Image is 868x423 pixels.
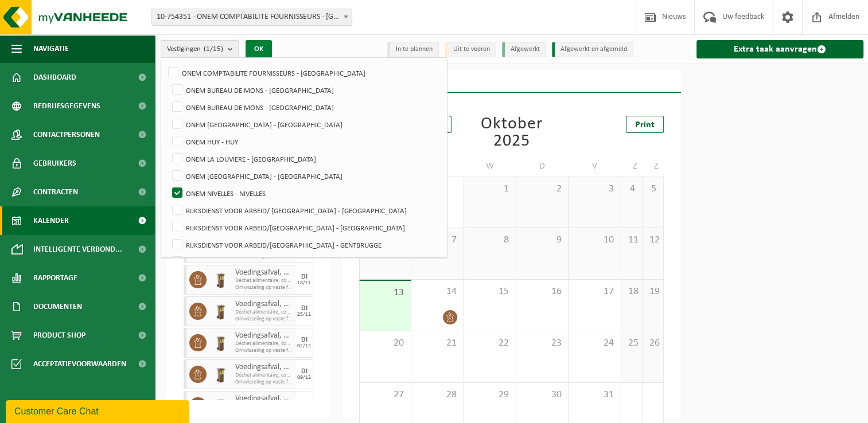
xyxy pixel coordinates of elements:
span: Voedingsafval, bevat producten van dierlijke oorsprong, onverpakt, categorie 3 [235,394,293,404]
span: 14 [417,285,457,298]
button: Vestigingen(1/15) [161,40,239,57]
span: Intelligente verbond... [33,235,122,264]
span: Navigatie [33,34,69,63]
span: 15 [470,285,510,298]
count: (1/15) [204,45,223,53]
span: 13 [365,287,405,299]
span: Bedrijfsgegevens [33,92,100,120]
img: WB-0140-HPE-BN-01 [212,366,229,383]
iframe: chat widget [6,398,192,423]
div: 25/11 [297,312,311,318]
span: Omwisseling op vaste frequentie (incl. verwerking) [235,347,293,354]
label: ONEM [GEOGRAPHIC_DATA] - [GEOGRAPHIC_DATA] [170,116,440,133]
span: 31 [574,389,614,401]
td: V [569,156,621,177]
td: W [464,156,516,177]
div: 09/12 [297,375,311,381]
a: Print [626,116,664,133]
span: Omwisseling op vaste frequentie (incl. verwerking) [235,379,293,386]
span: 1 [470,183,510,195]
span: Voedingsafval, bevat producten van dierlijke oorsprong, onverpakt, categorie 3 [235,331,293,340]
span: 19 [648,285,657,298]
span: Omwisseling op vaste frequentie (incl. verwerking) [235,316,293,323]
span: Déchet alimentaire, contenant des produits d'origine animale [235,340,293,347]
span: Déchet alimentaire, contenant des produits d'origine animale [235,372,293,379]
span: 10-754351 - ONEM COMPTABILITE FOURNISSEURS - BRUXELLES [151,9,352,26]
label: RIJKSDIENST VOOR ARBEID/[GEOGRAPHIC_DATA] - [GEOGRAPHIC_DATA] [170,253,440,271]
label: RIJKSDIENST VOOR ARBEID/ [GEOGRAPHIC_DATA] - [GEOGRAPHIC_DATA] [170,202,440,219]
label: ONEM COMPTABILITE FOURNISSEURS - [GEOGRAPHIC_DATA] [166,64,440,81]
td: Z [621,156,643,177]
div: 02/12 [297,343,311,349]
span: Voedingsafval, bevat producten van dierlijke oorsprong, onverpakt, categorie 3 [235,363,293,372]
span: Voedingsafval, bevat producten van dierlijke oorsprong, onverpakt, categorie 3 [235,300,293,309]
div: Oktober 2025 [464,116,559,150]
span: 4 [627,183,636,195]
label: ONEM HUY - HUY [170,133,440,150]
li: Afgewerkt en afgemeld [552,42,633,57]
span: 10-754351 - ONEM COMPTABILITE FOURNISSEURS - BRUXELLES [152,9,352,25]
a: Extra taak aanvragen [696,40,863,58]
span: Kalender [33,206,69,235]
img: WB-0140-HPE-BN-01 [212,303,229,320]
td: D [516,156,569,177]
div: DI [301,399,308,406]
span: 28 [417,389,457,401]
span: 2 [522,183,562,195]
span: Print [635,120,655,130]
span: Vestigingen [167,41,223,58]
div: DI [301,305,308,312]
span: 16 [522,285,562,298]
img: WB-0140-HPE-BN-01 [212,334,229,351]
div: 18/11 [297,280,311,286]
span: 30 [522,389,562,401]
span: 10 [574,234,614,246]
div: DI [301,273,308,280]
span: 17 [574,285,614,298]
span: 8 [470,234,510,246]
label: ONEM LA LOUVIERE - [GEOGRAPHIC_DATA] [170,150,440,167]
td: Z [643,156,664,177]
img: WB-0140-HPE-BN-01 [212,397,229,414]
span: Dashboard [33,63,76,92]
span: Rapportage [33,264,77,292]
span: 18 [627,285,636,298]
span: 12 [648,234,657,246]
li: Uit te voeren [445,42,496,57]
span: 25 [627,337,636,350]
div: DI [301,336,308,343]
label: ONEM [GEOGRAPHIC_DATA] - [GEOGRAPHIC_DATA] [170,167,440,185]
span: 22 [470,337,510,350]
span: 21 [417,337,457,350]
span: Product Shop [33,321,85,350]
span: Contactpersonen [33,120,100,149]
span: Omwisseling op vaste frequentie (incl. verwerking) [235,284,293,291]
label: RIJKSDIENST VOOR ARBEID/[GEOGRAPHIC_DATA] - GENTBRUGGE [170,236,440,253]
label: RIJKSDIENST VOOR ARBEID/[GEOGRAPHIC_DATA] - [GEOGRAPHIC_DATA] [170,219,440,236]
span: 24 [574,337,614,350]
span: 9 [522,234,562,246]
span: Voedingsafval, bevat producten van dierlijke oorsprong, onverpakt, categorie 3 [235,268,293,277]
span: 29 [470,389,510,401]
li: In te plannen [387,42,439,57]
span: Gebruikers [33,149,76,178]
span: Acceptatievoorwaarden [33,350,126,378]
span: 20 [365,337,405,350]
span: 11 [627,234,636,246]
span: 26 [648,337,657,350]
span: Déchet alimentaire, contenant des produits d'origine animale [235,277,293,284]
label: ONEM NIVELLES - NIVELLES [170,185,440,202]
span: 27 [365,389,405,401]
div: DI [301,368,308,375]
li: Afgewerkt [502,42,546,57]
label: ONEM BUREAU DE MONS - [GEOGRAPHIC_DATA] [170,81,440,99]
span: 5 [648,183,657,195]
span: 23 [522,337,562,350]
span: Déchet alimentaire, contenant des produits d'origine animale [235,309,293,316]
span: 3 [574,183,614,195]
span: Contracten [33,178,78,206]
img: WB-0140-HPE-BN-01 [212,271,229,288]
label: ONEM BUREAU DE MONS - [GEOGRAPHIC_DATA] [170,99,440,116]
button: OK [246,40,272,58]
